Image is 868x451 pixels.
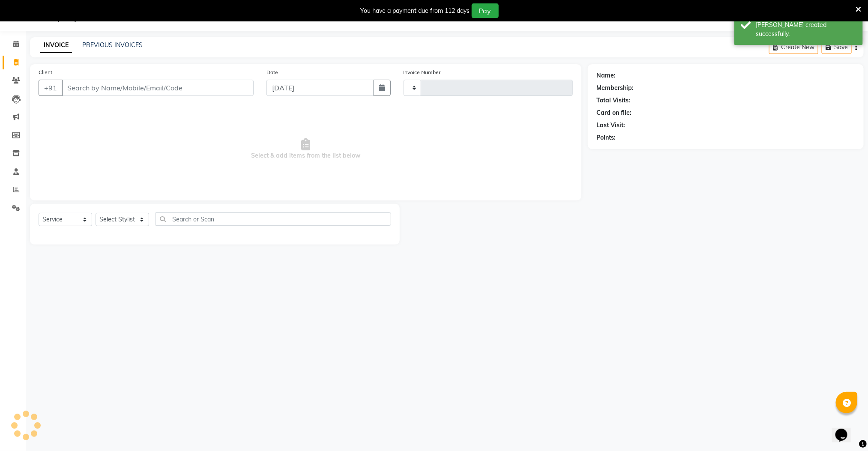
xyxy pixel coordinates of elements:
iframe: chat widget [832,417,859,442]
button: +91 [39,80,63,96]
button: Pay [472,3,499,18]
div: You have a payment due from 112 days [361,6,470,15]
div: Card on file: [596,108,632,117]
div: Bill created successfully. [756,21,856,39]
a: INVOICE [40,38,72,53]
button: Create New [769,41,818,54]
span: Select & add items from the list below [39,106,573,192]
div: Membership: [596,84,634,93]
div: Name: [596,71,616,80]
input: Search or Scan [156,212,391,226]
input: Search by Name/Mobile/Email/Code [62,80,254,96]
a: PREVIOUS INVOICES [82,41,143,49]
label: Date [266,69,278,76]
div: Last Visit: [596,121,625,130]
button: Save [822,41,852,54]
label: Invoice Number [404,69,441,76]
label: Client [39,69,52,76]
div: Total Visits: [596,96,630,105]
div: Points: [596,133,616,142]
